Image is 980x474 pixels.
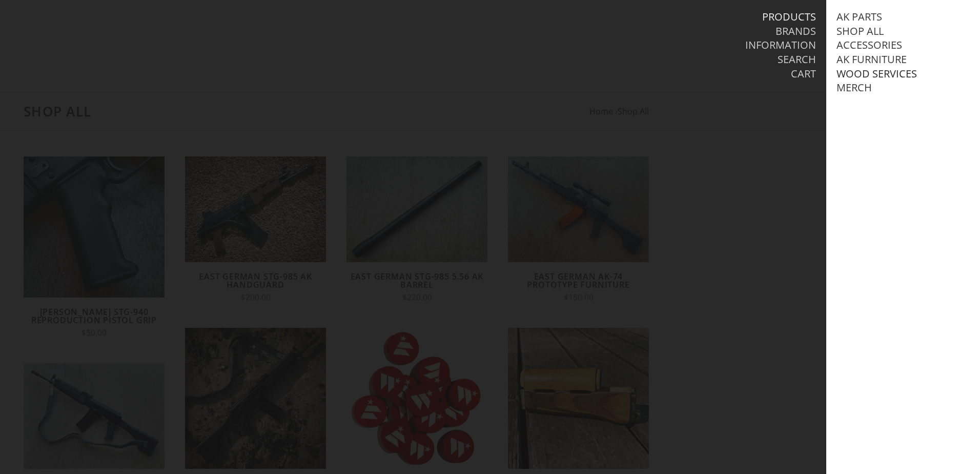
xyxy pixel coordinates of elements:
[836,25,884,38] a: Shop All
[791,67,816,81] a: Cart
[745,38,816,52] a: Information
[775,25,816,38] a: Brands
[836,67,917,81] a: Wood Services
[836,38,902,52] a: Accessories
[836,10,882,24] a: AK Parts
[836,81,872,94] a: Merch
[762,10,816,24] a: Products
[778,53,816,66] a: Search
[836,53,907,66] a: AK Furniture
